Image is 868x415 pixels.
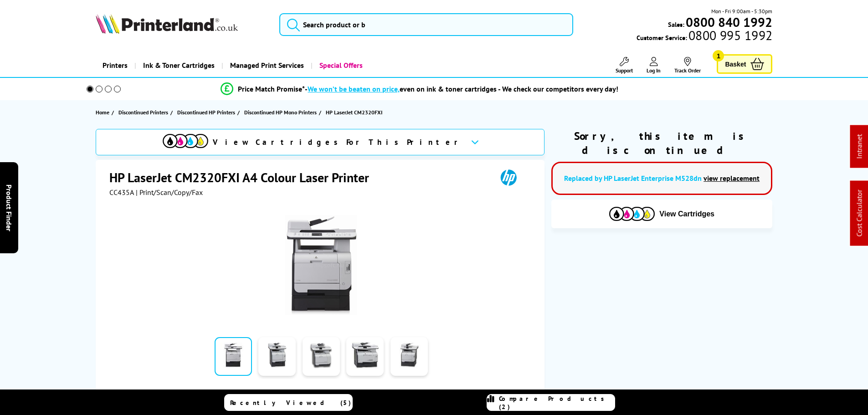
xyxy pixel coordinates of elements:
[74,81,765,97] li: modal_Promise
[177,108,237,117] a: Discontinued HP Printers
[118,108,170,117] a: Discontinued Printers
[109,169,378,186] h1: HP LaserJet CM2320FXI A4 Colour Laser Printer
[109,188,134,197] span: CC435A
[647,67,661,74] span: Log In
[855,190,864,237] a: Cost Calculator
[163,134,208,148] img: cmyk-icon.svg
[96,14,238,34] img: Printerland Logo
[96,54,134,77] a: Printers
[221,54,311,77] a: Managed Print Services
[96,108,109,117] span: Home
[564,174,702,183] a: Replaced by HP LaserJet Enterprise M528dn
[238,84,305,93] span: Price Match Promise*
[230,399,351,407] span: Recently Viewed (5)
[136,188,203,197] span: | Print/Scan/Copy/Fax
[5,184,14,231] span: Product Finder
[224,394,353,411] a: Recently Viewed (5)
[326,108,385,117] a: HP LaserJet CM2320FXI
[713,50,724,61] span: 1
[499,395,615,411] span: Compare Products (2)
[686,14,772,31] b: 0800 840 1992
[668,20,684,29] span: Sales:
[647,57,661,74] a: Log In
[855,134,864,159] a: Intranet
[684,18,772,26] a: 0800 840 1992
[244,108,317,117] span: Discontinued HP Mono Printers
[551,129,772,157] div: Sorry, this item is discontinued
[271,215,371,315] img: HP LaserJet CM2320FXI
[279,13,573,36] input: Search product or b
[637,31,772,42] span: Customer Service:
[213,137,463,147] span: View Cartridges For This Printer
[326,108,382,117] span: HP LaserJet CM2320FXI
[488,169,529,186] img: HP
[244,108,319,117] a: Discontinued HP Mono Printers
[717,54,772,74] a: Basket 1
[659,210,714,218] span: View Cartridges
[711,7,772,15] span: Mon - Fri 9:00am - 5:30pm
[609,207,655,221] img: Cartridges
[616,67,633,74] span: Support
[96,108,112,117] a: Home
[687,31,772,40] span: 0800 995 1992
[674,57,701,74] a: Track Order
[118,108,168,117] span: Discontinued Printers
[177,108,235,117] span: Discontinued HP Printers
[487,394,615,411] a: Compare Products (2)
[96,14,268,36] a: Printerland Logo
[558,206,765,221] button: View Cartridges
[704,174,760,183] a: view replacement
[616,57,633,74] a: Support
[143,54,215,77] span: Ink & Toner Cartridges
[725,58,746,70] span: Basket
[308,84,400,93] span: We won’t be beaten on price,
[311,54,370,77] a: Special Offers
[134,54,221,77] a: Ink & Toner Cartridges
[305,84,618,93] div: - even on ink & toner cartridges - We check our competitors every day!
